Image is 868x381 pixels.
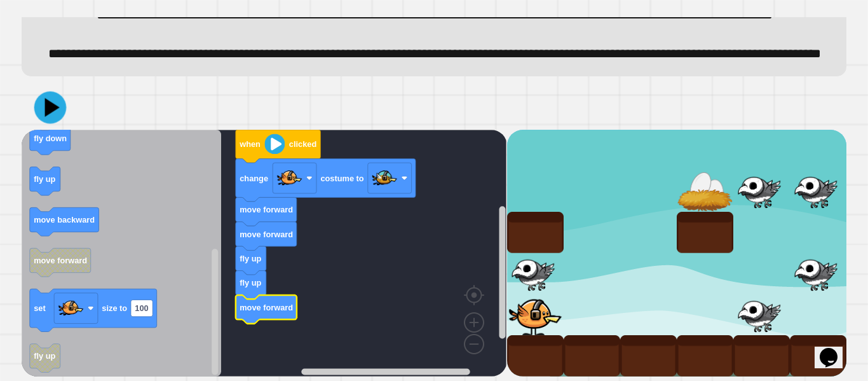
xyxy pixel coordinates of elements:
[240,173,268,183] text: change
[240,205,293,214] text: move forward
[815,330,855,368] iframe: chat widget
[240,229,293,239] text: move forward
[34,174,55,184] text: fly up
[22,130,506,377] div: Blockly Workspace
[239,139,261,149] text: when
[34,303,46,313] text: set
[240,254,261,263] text: fly up
[34,256,87,265] text: move forward
[34,134,67,143] text: fly down
[102,303,128,313] text: size to
[321,173,364,183] text: costume to
[135,303,149,313] text: 100
[34,351,55,361] text: fly up
[240,278,261,287] text: fly up
[34,215,95,225] text: move backward
[240,302,293,312] text: move forward
[289,139,316,149] text: clicked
